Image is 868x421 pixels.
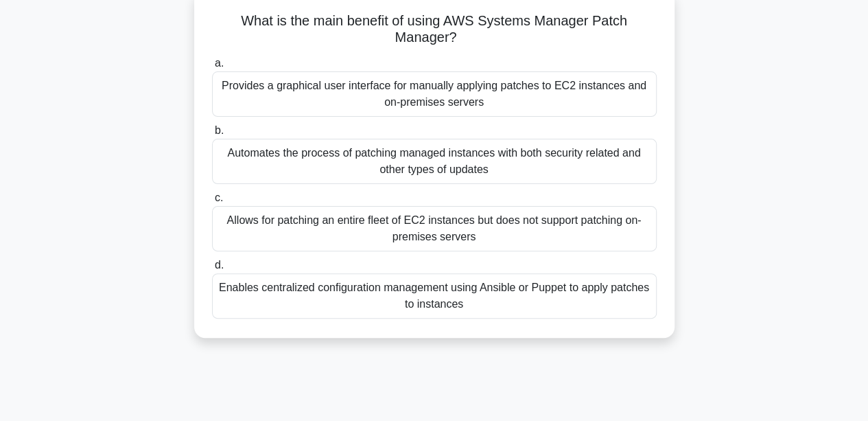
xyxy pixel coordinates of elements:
[212,139,657,184] div: Automates the process of patching managed instances with both security related and other types of...
[215,124,224,136] span: b.
[212,71,657,117] div: Provides a graphical user interface for manually applying patches to EC2 instances and on-premise...
[211,12,658,47] h5: What is the main benefit of using AWS Systems Manager Patch Manager?
[212,273,657,319] div: Enables centralized configuration management using Ansible or Puppet to apply patches to instances
[215,192,223,203] span: c.
[215,259,224,271] span: d.
[215,57,224,69] span: a.
[212,206,657,251] div: Allows for patching an entire fleet of EC2 instances but does not support patching on-premises se...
